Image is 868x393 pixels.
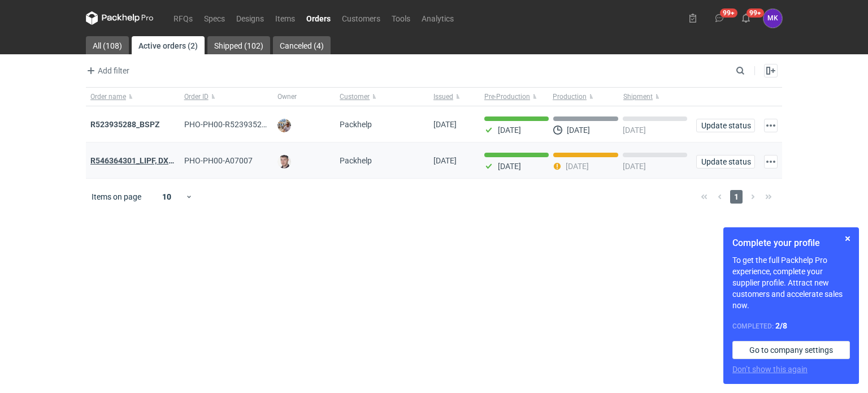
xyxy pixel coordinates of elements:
[180,88,274,106] button: Order ID
[149,189,185,205] div: 10
[433,120,457,129] span: 22/07/2025
[732,320,850,332] div: Completed:
[340,120,372,129] span: Packhelp
[231,11,270,25] a: Designs
[567,126,590,135] p: [DATE]
[84,64,129,77] span: Add filter
[696,119,755,132] button: Update status
[416,11,459,25] a: Analytics
[270,11,301,25] a: Items
[90,120,160,129] a: R523935288_BSPZ
[701,158,750,166] span: Update status
[498,162,521,171] p: [DATE]
[335,88,429,106] button: Customer
[763,9,782,28] div: Martyna Kozyra
[207,36,270,54] a: Shipped (102)
[498,126,521,135] p: [DATE]
[734,64,770,77] input: Search
[732,341,850,359] a: Go to company settings
[277,92,297,101] span: Owner
[84,64,130,77] button: Add filter
[92,191,141,202] span: Items on page
[386,11,416,25] a: Tools
[732,254,850,311] p: To get the full Packhelp Pro experience, complete your supplier profile. Attract new customers an...
[732,236,850,250] h1: Complete your profile
[301,11,336,25] a: Orders
[623,162,646,171] p: [DATE]
[433,156,457,165] span: 16/07/2025
[775,321,787,330] strong: 2 / 8
[737,9,755,27] button: 99+
[198,11,231,25] a: Specs
[480,88,550,106] button: Pre-Production
[730,190,743,204] span: 1
[168,11,198,25] a: RFQs
[763,9,782,28] button: MK
[550,88,621,106] button: Production
[696,155,755,169] button: Update status
[277,119,291,132] img: Michał Palasek
[433,92,453,101] span: Issued
[90,156,179,165] a: R546364301_LIPF, DXDG
[764,119,778,132] button: Actions
[764,155,778,169] button: Actions
[86,11,154,25] svg: Packhelp Pro
[90,92,126,101] span: Order name
[566,162,589,171] p: [DATE]
[86,36,129,54] a: All (108)
[621,88,692,106] button: Shipment
[701,122,750,129] span: Update status
[132,36,205,54] a: Active orders (2)
[623,92,653,101] span: Shipment
[484,92,530,101] span: Pre-Production
[277,155,291,169] img: Maciej Sikora
[553,92,587,101] span: Production
[184,120,293,129] span: PHO-PH00-R523935288_BSPZ
[732,364,808,375] button: Don’t show this again
[273,36,331,54] a: Canceled (4)
[841,232,854,245] button: Skip for now
[429,88,480,106] button: Issued
[710,9,728,27] button: 99+
[184,92,209,101] span: Order ID
[340,92,370,101] span: Customer
[336,11,386,25] a: Customers
[623,126,646,135] p: [DATE]
[86,88,180,106] button: Order name
[340,156,372,165] span: Packhelp
[184,156,253,165] span: PHO-PH00-A07007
